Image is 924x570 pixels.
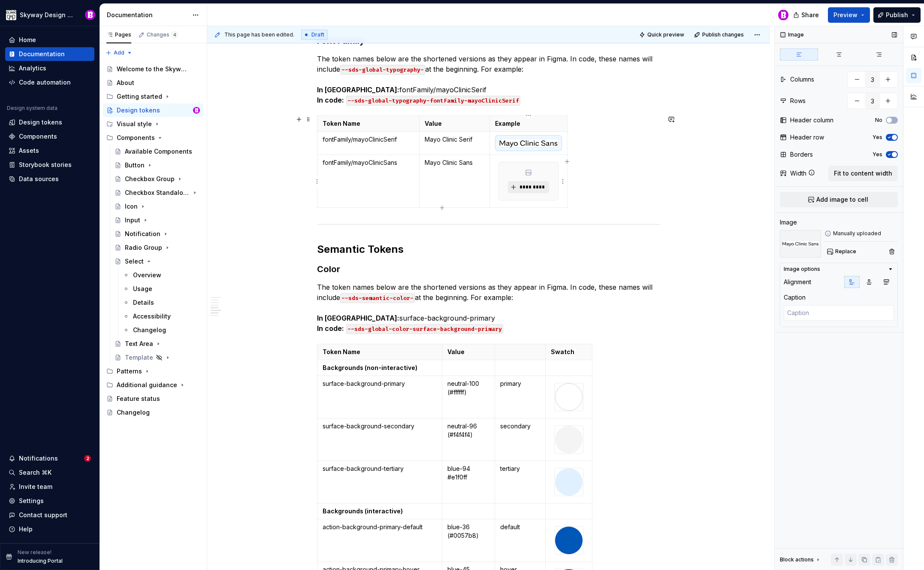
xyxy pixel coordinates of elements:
div: Changelog [117,408,150,417]
div: Accessibility [133,312,171,321]
strong: In [GEOGRAPHIC_DATA]: [317,85,399,94]
div: Additional guidance [103,378,203,392]
p: Token Name [323,119,414,128]
a: Details [119,296,203,309]
span: Add [114,49,124,56]
div: Visual style [103,117,203,131]
a: Design tokens [5,115,94,129]
label: Yes [873,151,882,158]
p: neutral-96 (#f4f4f4) [447,422,489,439]
a: Assets [5,144,94,158]
a: Code automation [5,76,94,89]
div: Width [790,169,806,178]
div: Skyway Design System [20,11,75,19]
label: Yes [873,134,882,141]
button: Publish changes [691,29,748,41]
a: Select [111,255,203,268]
span: 2 [84,455,91,462]
button: Fit to content width [828,166,898,181]
div: Details [133,298,154,307]
div: Input [125,216,140,224]
div: Manually uploaded [824,230,898,237]
div: Documentation [19,50,65,58]
img: 0eedb8f8-be3c-4c8a-a5ac-1a55261794c9.png [780,230,821,258]
p: Token Name [323,348,437,356]
a: Changelog [119,323,203,337]
div: Columns [790,75,814,84]
a: Feature status [103,392,203,406]
p: action-background-primary-default [323,523,437,531]
div: Template [125,353,153,362]
p: default [500,523,540,531]
div: Analytics [19,64,46,73]
div: Overview [133,271,161,279]
div: Caption [784,293,806,302]
img: Bobby Davis [193,107,200,114]
a: Icon [111,200,203,213]
p: neutral-100 (#ffffff) [447,379,489,397]
div: Alignment [784,278,811,286]
img: Bobby Davis [778,10,788,20]
button: Add image to cell [780,192,898,207]
a: Available Components [111,145,203,158]
p: The token names below are the shortened versions as they appear in Figma. In code, these names wi... [317,54,660,105]
p: secondary [500,422,540,431]
p: Mayo Clinic Sans [425,158,484,167]
a: Checkbox Group [111,172,203,186]
p: blue-36 (#0057b8) [447,523,489,540]
button: Contact support [5,508,94,522]
button: Share [789,7,824,23]
div: Home [19,36,36,44]
div: Components [103,131,203,145]
p: tertiary [500,464,540,473]
code: --sds-semantic-color- [340,293,415,303]
label: No [875,117,882,124]
div: Patterns [117,367,142,376]
strong: In code: [317,96,344,104]
code: --sds-global-typography- [340,65,425,75]
div: Block actions [780,556,814,563]
div: Select [125,257,144,266]
div: Getting started [117,92,162,101]
div: Changelog [133,326,166,334]
div: Notifications [19,454,58,463]
div: Invite team [19,482,52,491]
strong: In code: [317,324,344,333]
a: Text Area [111,337,203,351]
a: Home [5,33,94,47]
p: Value [425,119,484,128]
div: Block actions [780,554,821,566]
div: Image [780,218,797,227]
button: Preview [828,7,870,23]
img: 7d2f9795-fa08-4624-9490-5a3f7218a56a.png [6,10,16,20]
h3: Color [317,263,660,275]
div: Icon [125,202,138,211]
div: Available Components [125,147,192,156]
p: Example [495,119,562,128]
div: Contact support [19,511,67,519]
a: Data sources [5,172,94,186]
div: Settings [19,497,44,505]
p: Value [447,348,489,356]
button: Image options [784,266,894,273]
span: Quick preview [647,31,684,38]
p: Mayo Clinic Serif [425,135,484,144]
button: Help [5,522,94,536]
span: Draft [311,31,324,38]
a: Invite team [5,480,94,494]
p: surface-background-secondary [323,422,437,431]
div: Search ⌘K [19,468,51,477]
p: Swatch [551,348,587,356]
div: Header row [790,133,824,142]
div: Welcome to the Skyway Design System! [117,65,187,73]
img: bcffa925-635a-4959-894e-d2897ee0e783.png [555,527,583,554]
a: Notification [111,227,203,241]
div: Storybook stories [19,161,72,169]
a: Documentation [5,47,94,61]
div: Checkbox Group [125,175,175,183]
a: Settings [5,494,94,508]
div: Borders [790,150,813,159]
code: --sds-global-color-surface-background-primary [346,324,503,334]
div: Button [125,161,145,170]
div: Rows [790,97,806,105]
